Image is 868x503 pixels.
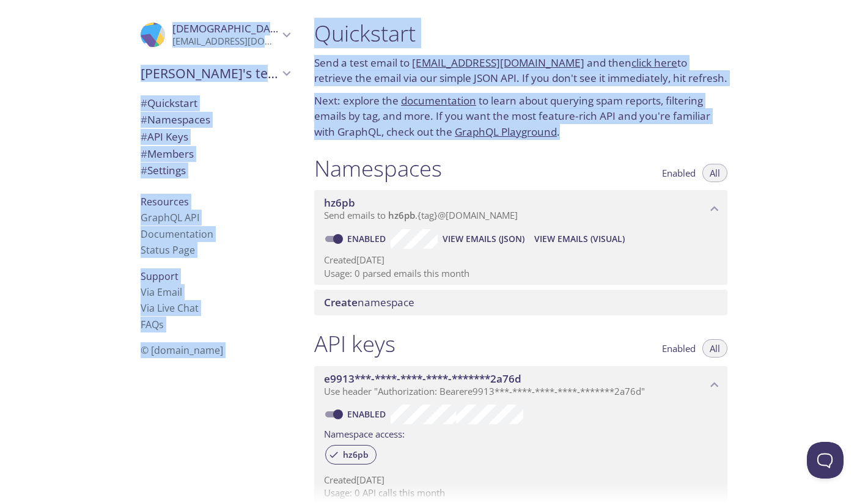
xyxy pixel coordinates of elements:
[141,211,199,224] a: GraphQL API
[324,295,414,309] span: namespace
[324,209,518,221] span: Send emails to . {tag} @[DOMAIN_NAME]
[324,267,718,280] p: Usage: 0 parsed emails this month
[141,65,279,82] span: [PERSON_NAME]'s team
[702,164,727,182] button: All
[141,163,186,177] span: Settings
[141,243,195,257] a: Status Page
[131,57,300,89] div: Shivam's team
[314,190,727,228] div: hz6pb namespace
[141,130,188,144] span: API Keys
[131,162,300,179] div: Team Settings
[141,147,194,161] span: Members
[314,55,727,86] p: Send a test email to and then to retrieve the email via our simple JSON API. If you don't see it ...
[159,318,164,331] span: s
[141,96,147,110] span: #
[141,343,223,357] span: © [DOMAIN_NAME]
[807,442,844,479] iframe: Help Scout Beacon - Open
[131,15,300,55] div: Shivam tripathi
[172,35,279,48] p: [EMAIL_ADDRESS][DOMAIN_NAME]
[141,301,199,315] a: Via Live Chat
[141,195,189,208] span: Resources
[702,339,727,358] button: All
[314,330,395,358] h1: API keys
[141,96,197,110] span: Quickstart
[141,112,210,127] span: Namespaces
[141,147,147,161] span: #
[412,56,584,70] a: [EMAIL_ADDRESS][DOMAIN_NAME]
[141,227,213,241] a: Documentation
[401,94,476,108] a: documentation
[438,229,529,249] button: View Emails (JSON)
[388,209,415,221] span: hz6pb
[131,111,300,128] div: Namespaces
[141,163,147,177] span: #
[131,95,300,112] div: Quickstart
[325,445,377,464] div: hz6pb
[324,474,718,486] p: Created [DATE]
[141,270,178,283] span: Support
[336,449,376,460] span: hz6pb
[655,164,703,182] button: Enabled
[131,145,300,163] div: Members
[529,229,630,249] button: View Emails (Visual)
[141,285,182,299] a: Via Email
[345,408,391,420] a: Enabled
[324,254,718,266] p: Created [DATE]
[314,290,727,315] div: Create namespace
[314,155,442,182] h1: Namespaces
[141,130,147,144] span: #
[655,339,703,358] button: Enabled
[172,21,324,35] span: [DEMOGRAPHIC_DATA] tripathi
[443,232,524,246] span: View Emails (JSON)
[345,233,391,244] a: Enabled
[324,295,358,309] span: Create
[314,93,727,140] p: Next: explore the to learn about querying spam reports, filtering emails by tag, and more. If you...
[141,318,164,331] a: FAQ
[131,128,300,145] div: API Keys
[324,196,355,210] span: hz6pb
[534,232,625,246] span: View Emails (Visual)
[141,112,147,127] span: #
[314,20,727,47] h1: Quickstart
[455,125,557,139] a: GraphQL Playground
[324,424,405,442] label: Namespace access:
[631,56,677,70] a: click here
